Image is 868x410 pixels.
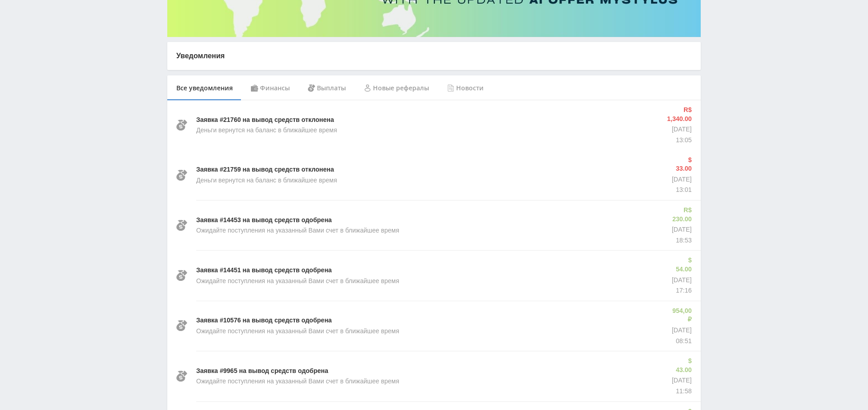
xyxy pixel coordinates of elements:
[196,266,332,275] p: Заявка #14451 на вывод средств одобрена
[438,75,493,101] div: Новости
[196,316,332,325] p: Заявка #10576 на вывод средств одобрена
[672,376,692,385] p: [DATE]
[196,377,399,386] p: Ожидайте поступления на указанный Вами счет в ближайшее время
[666,236,692,245] p: 18:53
[196,176,337,185] p: Деньги вернутся на баланс в ближайшее время
[242,75,299,101] div: Финансы
[167,75,242,101] div: Все уведомления
[355,75,438,101] div: Новые рефералы
[196,226,399,235] p: Ожидайте поступления на указанный Вами счет в ближайшее время
[196,327,399,336] p: Ожидайте поступления на указанный Вами счет в ближайшее время
[670,307,692,324] p: 954,00 ₽
[672,276,692,285] p: [DATE]
[662,125,692,134] p: [DATE]
[662,106,692,123] p: R$ 1,340.00
[196,116,334,125] p: Заявка #21760 на вывод средств отклонена
[666,206,692,224] p: R$ 230.00
[662,136,692,145] p: 13:05
[196,277,399,286] p: Ожидайте поступления на указанный Вами счет в ближайшее время
[672,387,692,396] p: 11:58
[196,367,328,376] p: Заявка #9965 на вывод средств одобрена
[672,156,692,173] p: $ 33.00
[670,337,692,346] p: 08:51
[672,186,692,195] p: 13:01
[672,286,692,295] p: 17:16
[196,126,337,135] p: Деньги вернутся на баланс в ближайшее время
[196,216,332,225] p: Заявка #14453 на вывод средств одобрена
[299,75,355,101] div: Выплаты
[672,175,692,184] p: [DATE]
[666,225,692,234] p: [DATE]
[672,357,692,374] p: $ 43.00
[670,326,692,335] p: [DATE]
[176,51,692,61] p: Уведомления
[196,165,334,174] p: Заявка #21759 на вывод средств отклонена
[672,256,692,274] p: $ 54.00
